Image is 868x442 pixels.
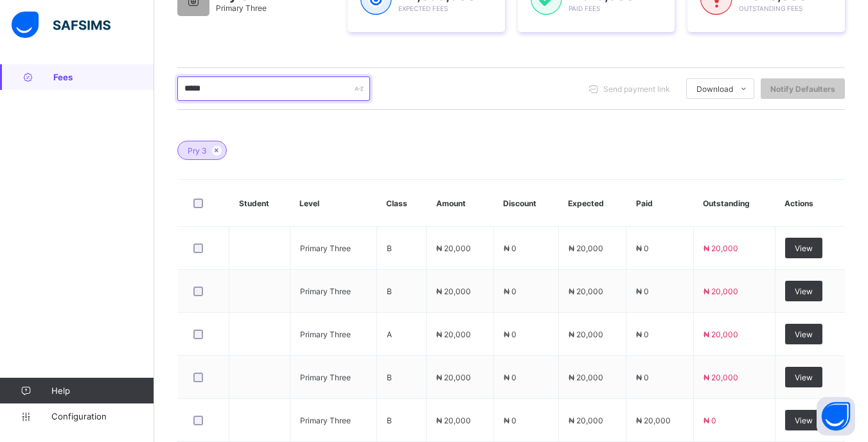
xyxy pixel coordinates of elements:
span: ₦ 0 [504,330,517,339]
span: ₦ 20,000 [436,243,471,253]
th: Actions [775,180,845,227]
span: Primary Three [300,416,351,425]
span: Primary Three [300,330,351,339]
span: Expected Fees [398,4,448,12]
span: ₦ 20,000 [436,287,471,296]
span: View [795,287,813,296]
span: ₦ 20,000 [704,373,738,382]
span: Send payment link [603,84,670,94]
th: Student [229,180,290,227]
span: ₦ 0 [636,330,649,339]
span: View [795,416,813,425]
span: Fees [53,72,154,82]
span: ₦ 20,000 [636,416,671,425]
button: Open asap [817,397,855,436]
span: ₦ 0 [504,416,517,425]
span: B [387,243,392,253]
span: ₦ 0 [636,373,649,382]
th: Discount [493,180,558,227]
span: Outstanding Fees [739,4,802,12]
span: ₦ 20,000 [569,330,603,339]
span: Primary Three [300,373,351,382]
span: ₦ 0 [636,287,649,296]
span: ₦ 20,000 [569,416,603,425]
span: ₦ 0 [504,287,517,296]
span: ₦ 20,000 [436,330,471,339]
span: ₦ 20,000 [704,330,738,339]
th: Expected [558,180,626,227]
span: Download [696,84,733,94]
span: B [387,287,392,296]
span: ₦ 0 [704,416,716,425]
span: ₦ 0 [504,243,517,253]
span: ₦ 20,000 [704,243,738,253]
span: ₦ 20,000 [569,243,603,253]
span: Configuration [51,411,154,421]
span: ₦ 20,000 [704,287,738,296]
span: View [795,373,813,382]
span: ₦ 20,000 [569,287,603,296]
span: B [387,373,392,382]
img: safsims [12,12,111,39]
span: B [387,416,392,425]
span: ₦ 20,000 [436,373,471,382]
span: Pry 3 [188,146,207,155]
span: ₦ 0 [504,373,517,382]
span: Paid Fees [569,4,600,12]
span: Help [51,385,154,396]
th: Outstanding [693,180,775,227]
span: Primary Three [300,243,351,253]
span: A [387,330,392,339]
span: Primary Three [300,287,351,296]
span: ₦ 0 [636,243,649,253]
span: View [795,330,813,339]
th: Level [290,180,376,227]
th: Class [376,180,426,227]
th: Amount [427,180,494,227]
span: View [795,243,813,253]
th: Paid [626,180,694,227]
span: ₦ 20,000 [569,373,603,382]
span: Primary Three [216,3,267,13]
span: ₦ 20,000 [436,416,471,425]
span: Notify Defaulters [770,84,835,94]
